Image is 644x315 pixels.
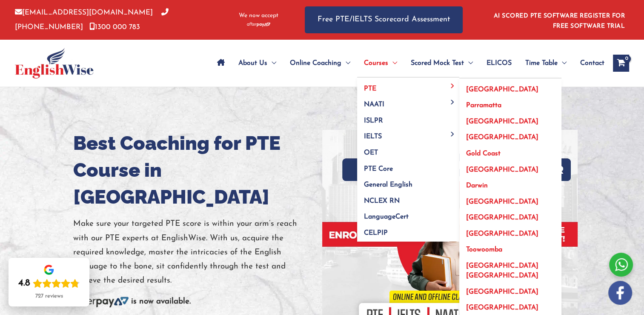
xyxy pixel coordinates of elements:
[525,48,558,78] span: Time Table
[15,48,94,79] img: cropped-ew-logo
[357,142,459,158] a: OET
[357,110,459,126] a: ISLPR
[466,102,501,109] span: Parramatta
[89,23,140,31] a: 1300 000 783
[448,99,458,104] span: Menu Toggle
[357,158,459,174] a: PTE Core
[459,79,561,95] a: [GEOGRAPHIC_DATA]
[466,134,538,141] span: [GEOGRAPHIC_DATA]
[364,198,400,204] span: NCLEX RN
[558,48,567,78] span: Menu Toggle
[388,48,397,78] span: Menu Toggle
[357,206,459,222] a: LanguageCert
[466,198,538,205] span: [GEOGRAPHIC_DATA]
[459,159,561,175] a: [GEOGRAPHIC_DATA]
[404,48,480,78] a: Scored Mock TestMenu Toggle
[15,9,153,16] a: [EMAIL_ADDRESS][DOMAIN_NAME]
[459,239,561,255] a: Toowoomba
[18,277,30,289] div: 4.8
[466,214,538,221] span: [GEOGRAPHIC_DATA]
[35,293,63,300] div: 727 reviews
[290,48,341,78] span: Online Coaching
[364,230,388,236] span: CELPIP
[364,213,409,220] span: LanguageCert
[459,175,561,191] a: Darwin
[573,48,604,78] a: Contact
[73,130,316,210] h1: Best Coaching for PTE Course in [GEOGRAPHIC_DATA]
[459,281,561,297] a: [GEOGRAPHIC_DATA]
[487,48,512,78] span: ELICOS
[73,217,316,288] p: Make sure your targeted PTE score is within your arm’s reach with our PTE experts at EnglishWise....
[305,6,463,33] a: Free PTE/IELTS Scorecard Assessment
[464,48,473,78] span: Menu Toggle
[232,48,283,78] a: About UsMenu Toggle
[466,166,538,173] span: [GEOGRAPHIC_DATA]
[459,297,561,313] a: [GEOGRAPHIC_DATA]
[466,150,501,157] span: Gold Coast
[364,149,378,156] span: OET
[580,48,604,78] span: Contact
[357,48,404,78] a: CoursesMenu Toggle
[131,297,191,306] b: is now available.
[459,223,561,239] a: [GEOGRAPHIC_DATA]
[247,22,270,27] img: Afterpay-Logo
[466,262,538,279] span: [GEOGRAPHIC_DATA] [GEOGRAPHIC_DATA]
[494,13,625,29] a: AI SCORED PTE SOFTWARE REGISTER FOR FREE SOFTWARE TRIAL
[364,48,388,78] span: Courses
[459,143,561,159] a: Gold Coast
[411,48,464,78] span: Scored Mock Test
[210,48,604,78] nav: Site Navigation: Main Menu
[448,84,458,88] span: Menu Toggle
[466,230,538,237] span: [GEOGRAPHIC_DATA]
[466,289,538,295] span: [GEOGRAPHIC_DATA]
[448,131,458,136] span: Menu Toggle
[357,126,459,142] a: IELTSMenu Toggle
[459,127,561,143] a: [GEOGRAPHIC_DATA]
[238,48,267,78] span: About Us
[357,174,459,190] a: General English
[15,9,169,30] a: [PHONE_NUMBER]
[283,48,357,78] a: Online CoachingMenu Toggle
[489,6,629,34] aside: Header Widget 1
[364,85,376,92] span: PTE
[466,246,502,253] span: Toowoomba
[357,94,459,110] a: NAATIMenu Toggle
[18,277,80,289] div: Rating: 4.8 out of 5
[357,78,459,94] a: PTEMenu Toggle
[267,48,276,78] span: Menu Toggle
[466,86,538,93] span: [GEOGRAPHIC_DATA]
[364,133,382,140] span: IELTS
[466,304,538,311] span: [GEOGRAPHIC_DATA]
[364,117,383,124] span: ISLPR
[480,48,518,78] a: ELICOS
[608,281,632,305] img: white-facebook.png
[518,48,573,78] a: Time TableMenu Toggle
[357,190,459,206] a: NCLEX RN
[364,181,412,188] span: General English
[364,166,393,172] span: PTE Core
[466,182,488,189] span: Darwin
[73,296,129,307] img: Afterpay-Logo
[459,255,561,281] a: [GEOGRAPHIC_DATA] [GEOGRAPHIC_DATA]
[364,101,384,108] span: NAATI
[341,48,350,78] span: Menu Toggle
[357,222,459,242] a: CELPIP
[459,207,561,223] a: [GEOGRAPHIC_DATA]
[459,95,561,111] a: Parramatta
[239,12,278,20] span: We now accept
[466,118,538,125] span: [GEOGRAPHIC_DATA]
[459,111,561,127] a: [GEOGRAPHIC_DATA]
[459,191,561,207] a: [GEOGRAPHIC_DATA]
[613,55,629,72] a: View Shopping Cart, empty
